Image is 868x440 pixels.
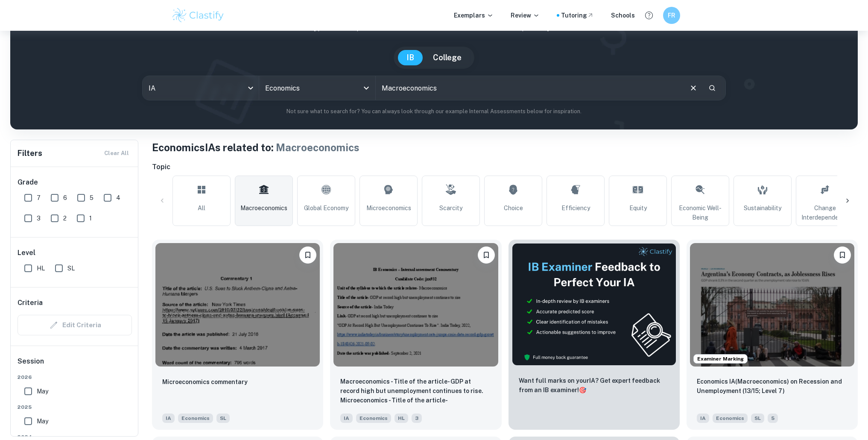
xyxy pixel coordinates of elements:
[276,141,359,153] span: Macroeconomics
[519,376,669,395] p: Want full marks on your IA ? Get expert feedback from an IB examiner!
[561,11,594,20] a: Tutoring
[240,203,287,213] span: Macroeconomics
[675,203,725,222] span: Economic Well-Being
[18,177,132,188] h6: Grade
[356,414,391,423] span: Economics
[143,76,259,100] div: IA
[360,82,372,94] button: Open
[18,403,132,411] span: 2025
[768,414,778,423] span: 5
[705,81,719,95] button: Search
[509,240,680,430] a: ThumbnailWant full marks on yourIA? Get expert feedback from an IB examiner!
[663,7,680,24] button: FR
[18,315,132,335] div: Criteria filters are unavailable when searching by topic
[398,50,423,65] button: IB
[304,203,348,213] span: Global Economy
[511,11,540,20] p: Review
[697,377,848,396] p: Economics IA(Macroeconomics) on Recession and Unemployment (13/15; Level 7)
[90,193,94,202] span: 5
[18,298,43,308] h6: Criteria
[800,203,850,222] span: Change Interdependence
[37,417,48,426] span: May
[340,377,491,406] p: Macroeconomics - Title of the article- GDP at record high but unemployment continues to rise. Mic...
[63,214,67,223] span: 2
[152,240,323,430] a: BookmarkMicroeconomics commentary IAEconomicsSL
[333,243,498,367] img: Economics IA example thumbnail: Macroeconomics - Title of the article- G
[299,246,316,264] button: Bookmark
[37,264,45,273] span: HL
[424,50,470,65] button: College
[629,203,647,213] span: Equity
[162,414,175,423] span: IA
[666,11,676,20] h6: FR
[685,80,701,96] button: Clear
[713,414,748,423] span: Economics
[366,203,411,213] span: Microeconomics
[37,193,41,202] span: 7
[17,107,851,116] p: Not sure what to search for? You can always look through our example Internal Assessments below f...
[37,214,41,223] span: 3
[18,373,132,381] span: 2026
[152,162,858,172] h6: Topic
[162,377,248,387] p: Microeconomics commentary
[697,414,709,423] span: IA
[694,355,747,363] span: Examiner Marking
[116,193,120,202] span: 4
[171,7,225,24] img: Clastify logo
[18,248,132,258] h6: Level
[155,243,320,367] img: Economics IA example thumbnail: Microeconomics commentary
[834,246,851,264] button: Bookmark
[18,147,42,159] h6: Filters
[579,387,586,393] span: 🎯
[37,387,48,396] span: May
[642,8,656,23] button: Help and Feedback
[89,214,92,223] span: 1
[178,414,213,423] span: Economics
[198,203,205,213] span: All
[67,264,75,273] span: SL
[412,414,422,423] span: 3
[690,243,854,367] img: Economics IA example thumbnail: Economics IA(Macroeconomics) on Recessio
[439,203,462,213] span: Scarcity
[478,246,495,264] button: Bookmark
[504,203,523,213] span: Choice
[395,414,408,423] span: HL
[744,203,781,213] span: Sustainability
[611,11,635,20] a: Schools
[512,243,676,366] img: Thumbnail
[687,240,858,430] a: Examiner MarkingBookmarkEconomics IA(Macroeconomics) on Recession and Unemployment (13/15; Level ...
[376,76,682,100] input: E.g. smoking and tax, tariffs, global economy...
[152,140,858,155] h1: Economics IAs related to:
[330,240,501,430] a: BookmarkMacroeconomics - Title of the article- GDP at record high but unemployment continues to r...
[454,11,494,20] p: Exemplars
[561,203,590,213] span: Efficiency
[751,414,764,423] span: SL
[63,193,67,202] span: 6
[340,414,353,423] span: IA
[216,414,230,423] span: SL
[18,356,132,373] h6: Session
